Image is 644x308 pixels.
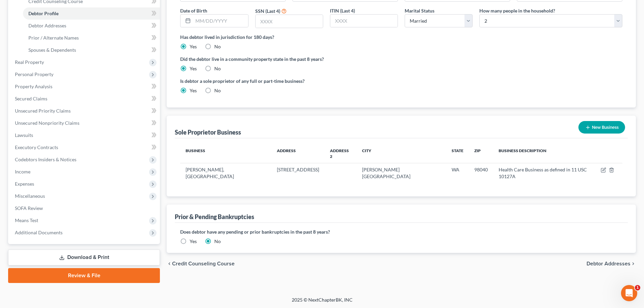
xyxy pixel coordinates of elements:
[23,44,160,56] a: Spouses & Dependents
[180,7,207,14] label: Date of Birth
[635,285,640,290] span: 1
[23,20,160,32] a: Debtor Addresses
[28,10,58,16] span: Debtor Profile
[8,250,160,265] a: Download & Print
[167,261,235,266] button: chevron_left Credit Counseling Course
[23,32,160,44] a: Prior / Alternate Names
[578,121,625,134] button: New Business
[479,7,555,14] label: How many people in the household?
[587,261,636,266] button: Debtor Addresses chevron_right
[15,144,58,150] span: Executory Contracts
[190,65,197,72] label: Yes
[214,238,221,245] label: No
[9,80,160,93] a: Property Analysis
[23,7,160,20] a: Debtor Profile
[493,163,595,183] td: Health Care Business as defined in 11 USC 10127A
[255,7,280,15] label: SSN (Last 4)
[15,71,53,77] span: Personal Property
[15,157,76,162] span: Codebtors Insiders & Notices
[587,261,630,266] span: Debtor Addresses
[15,59,44,65] span: Real Property
[9,202,160,214] a: SOFA Review
[330,7,355,14] label: ITIN (Last 4)
[172,261,235,266] span: Credit Counseling Course
[28,47,76,53] span: Spouses & Dependents
[214,87,221,94] label: No
[357,144,446,163] th: City
[180,77,398,85] label: Is debtor a sole proprietor of any full or part-time business?
[15,108,71,114] span: Unsecured Priority Claims
[469,163,493,183] td: 98040
[405,7,434,14] label: Marital Status
[15,230,63,235] span: Additional Documents
[15,193,45,199] span: Miscellaneous
[9,141,160,153] a: Executory Contracts
[8,268,160,283] a: Review & File
[180,55,622,63] label: Did the debtor live in a community property state in the past 8 years?
[357,163,446,183] td: [PERSON_NAME][GEOGRAPHIC_DATA]
[190,238,197,245] label: Yes
[15,84,52,89] span: Property Analysis
[330,15,398,27] input: XXXX
[446,163,469,183] td: WA
[175,213,254,221] div: Prior & Pending Bankruptcies
[190,87,197,94] label: Yes
[469,144,493,163] th: Zip
[630,261,636,266] i: chevron_right
[9,105,160,117] a: Unsecured Priority Claims
[193,15,248,27] input: MM/DD/YYYY
[28,23,66,28] span: Debtor Addresses
[9,93,160,105] a: Secured Claims
[621,285,637,301] iframe: Intercom live chat
[214,65,221,72] label: No
[167,261,172,266] i: chevron_left
[256,15,323,28] input: XXXX
[446,144,469,163] th: State
[180,163,271,183] td: [PERSON_NAME], [GEOGRAPHIC_DATA]
[15,217,38,223] span: Means Test
[180,33,622,41] label: Has debtor lived in jurisdiction for 180 days?
[271,144,325,163] th: Address
[15,132,33,138] span: Lawsuits
[15,181,34,187] span: Expenses
[190,43,197,50] label: Yes
[15,96,47,101] span: Secured Claims
[325,144,357,163] th: Address 2
[271,163,325,183] td: [STREET_ADDRESS]
[493,144,595,163] th: Business Description
[175,128,241,136] div: Sole Proprietor Business
[180,144,271,163] th: Business
[15,120,79,126] span: Unsecured Nonpriority Claims
[9,129,160,141] a: Lawsuits
[15,205,43,211] span: SOFA Review
[214,43,221,50] label: No
[180,228,622,235] label: Does debtor have any pending or prior bankruptcies in the past 8 years?
[28,35,79,41] span: Prior / Alternate Names
[9,117,160,129] a: Unsecured Nonpriority Claims
[15,169,30,174] span: Income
